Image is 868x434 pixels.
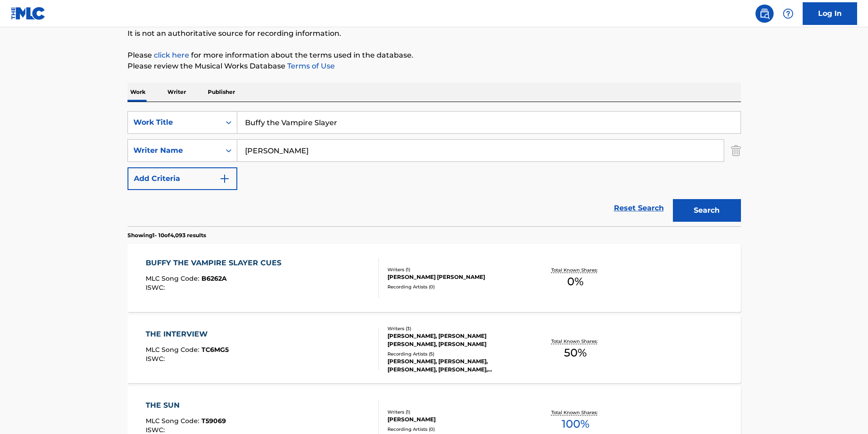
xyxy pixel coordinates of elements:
[783,8,794,19] img: help
[387,266,525,273] div: Writers ( 1 )
[285,62,335,70] a: Terms of Use
[146,258,286,268] div: BUFFY THE VAMPIRE SLAYER CUES
[201,274,227,283] span: B6262A
[387,332,525,348] div: [PERSON_NAME], [PERSON_NAME] [PERSON_NAME], [PERSON_NAME]
[154,51,189,59] a: click here
[128,111,741,226] form: Search Form
[387,357,525,374] div: [PERSON_NAME], [PERSON_NAME], [PERSON_NAME], [PERSON_NAME], [PERSON_NAME]
[133,117,215,128] div: Work Title
[165,83,189,102] p: Writer
[551,267,600,273] p: Total Known Shares:
[146,355,167,363] span: ISWC :
[387,426,525,433] div: Recording Artists ( 0 )
[128,167,237,190] button: Add Criteria
[133,145,215,156] div: Writer Name
[219,173,230,184] img: 9d2ae6d4665cec9f34b9.svg
[128,28,741,39] p: It is not an authoritative source for recording information.
[128,61,741,72] p: Please review the Musical Works Database
[567,273,584,290] span: 0 %
[128,315,741,383] a: THE INTERVIEWMLC Song Code:TC6MG5ISWC:Writers (3)[PERSON_NAME], [PERSON_NAME] [PERSON_NAME], [PER...
[205,83,238,102] p: Publisher
[803,2,857,25] a: Log In
[146,283,167,292] span: ISWC :
[201,346,229,354] span: TC6MG5
[146,274,201,283] span: MLC Song Code :
[146,426,167,434] span: ISWC :
[201,417,226,425] span: T59069
[387,283,525,290] div: Recording Artists ( 0 )
[128,50,741,61] p: Please for more information about the terms used in the database.
[387,409,525,415] div: Writers ( 1 )
[146,400,226,411] div: THE SUN
[128,83,148,102] p: Work
[146,417,201,425] span: MLC Song Code :
[609,198,668,218] a: Reset Search
[128,244,741,312] a: BUFFY THE VAMPIRE SLAYER CUESMLC Song Code:B6262AISWC:Writers (1)[PERSON_NAME] [PERSON_NAME]Recor...
[387,325,525,332] div: Writers ( 3 )
[673,199,741,222] button: Search
[564,345,587,361] span: 50 %
[562,416,589,432] span: 100 %
[759,8,770,19] img: search
[146,346,201,354] span: MLC Song Code :
[387,273,525,281] div: [PERSON_NAME] [PERSON_NAME]
[146,329,229,340] div: THE INTERVIEW
[387,415,525,424] div: [PERSON_NAME]
[779,5,797,23] div: Help
[551,338,600,345] p: Total Known Shares:
[551,409,600,416] p: Total Known Shares:
[387,351,525,357] div: Recording Artists ( 5 )
[755,5,774,23] a: Public Search
[731,139,741,162] img: Delete Criterion
[128,231,206,239] p: Showing 1 - 10 of 4,093 results
[11,7,46,20] img: MLC Logo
